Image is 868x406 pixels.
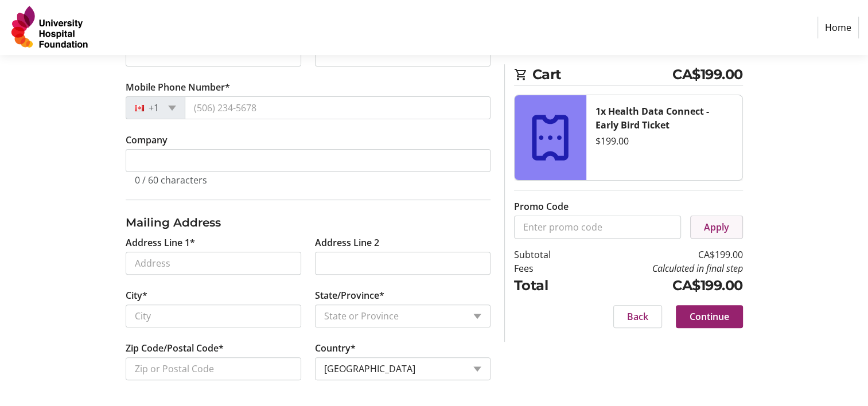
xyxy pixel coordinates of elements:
span: Back [627,310,648,323]
img: University Hospital Foundation's Logo [9,5,91,50]
td: Subtotal [514,248,580,261]
a: Home [818,17,859,38]
strong: 1x Health Data Connect - Early Bird Ticket [595,105,709,131]
td: CA$199.00 [580,248,743,261]
span: Continue [690,310,729,323]
label: Country* [315,341,356,355]
label: City* [126,288,147,302]
button: Back [613,305,662,328]
label: Promo Code [514,200,569,213]
div: $199.00 [595,134,733,148]
input: Enter promo code [514,216,681,239]
label: State/Province* [315,288,384,302]
span: Cart [532,64,673,85]
span: CA$199.00 [672,64,743,85]
input: Address [126,252,301,275]
label: Address Line 2 [315,236,379,249]
input: Zip or Postal Code [126,357,301,380]
tr-character-limit: 0 / 60 characters [135,174,207,186]
td: Fees [514,261,580,275]
td: CA$199.00 [580,275,743,296]
td: Calculated in final step [580,261,743,275]
td: Total [514,275,580,296]
label: Zip Code/Postal Code* [126,341,224,355]
label: Company [126,133,168,147]
button: Apply [690,216,743,239]
input: City [126,304,301,327]
button: Continue [676,305,743,328]
label: Address Line 1* [126,236,195,249]
label: Mobile Phone Number* [126,80,230,94]
input: (506) 234-5678 [185,96,491,119]
h3: Mailing Address [126,214,491,231]
span: Apply [704,220,729,234]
